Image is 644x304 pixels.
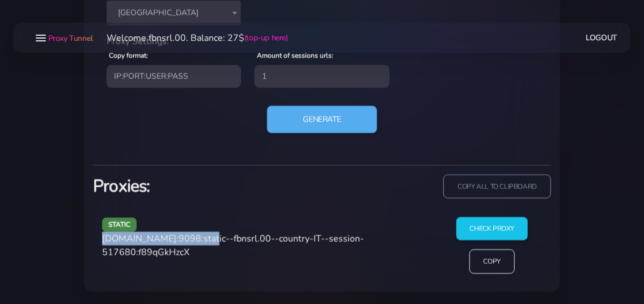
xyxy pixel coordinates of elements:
span: Italy [107,1,241,26]
h3: Proxies: [93,175,315,198]
a: Logout [586,27,618,48]
span: [DOMAIN_NAME]:9098:static--fbnsrl.00--country-IT--session-517680:f89qGkHzcX [102,233,364,259]
button: Generate [267,106,378,133]
label: Copy format: [109,50,148,61]
input: copy all to clipboard [443,175,551,199]
input: Check Proxy [456,217,528,240]
li: Welcome fbnsrl.00. Balance: 27$ [93,31,288,45]
a: Proxy Tunnel [46,29,93,47]
label: Amount of sessions urls: [257,50,333,61]
iframe: Webchat Widget [589,249,630,290]
a: (top-up here) [244,32,288,44]
span: static [102,218,137,232]
span: Italy [113,5,234,21]
input: Copy [469,250,515,274]
span: Proxy Tunnel [48,33,93,44]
